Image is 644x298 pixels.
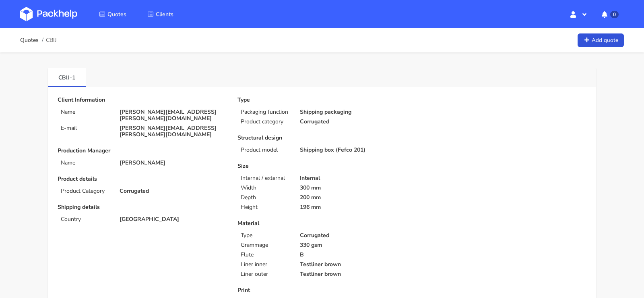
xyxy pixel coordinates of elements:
p: Packaging function [241,109,290,115]
p: Depth [241,194,290,201]
a: Add quote [578,33,624,48]
p: Testliner brown [300,261,407,268]
p: Structural design [237,135,406,141]
p: Product details [58,176,226,182]
p: Grammage [241,242,290,248]
a: CBIJ-1 [48,68,86,86]
span: Quotes [107,10,126,18]
p: Type [237,97,406,103]
button: 0 [595,7,624,21]
p: Internal [300,175,407,181]
p: Client Information [58,97,226,103]
a: Quotes [20,37,39,44]
p: Product model [241,147,290,153]
p: Name [61,109,110,115]
p: Product Category [61,188,110,194]
p: 300 mm [300,185,407,191]
p: [GEOGRAPHIC_DATA] [120,216,226,223]
span: 0 [610,11,619,18]
p: Name [61,160,110,166]
p: Width [241,185,290,191]
span: CBIJ [46,37,57,44]
p: Shipping packaging [300,109,407,115]
p: Material [237,220,406,227]
p: Shipping box (Fefco 201) [300,147,407,153]
p: Shipping details [58,204,226,210]
p: Country [61,216,110,223]
p: Internal / external [241,175,290,181]
p: Type [241,232,290,239]
p: Height [241,204,290,210]
p: 200 mm [300,194,407,201]
p: [PERSON_NAME][EMAIL_ADDRESS][PERSON_NAME][DOMAIN_NAME] [120,125,226,138]
a: Quotes [89,7,136,21]
a: Clients [138,7,183,21]
p: Product category [241,119,290,125]
p: [PERSON_NAME] [120,160,226,166]
p: [PERSON_NAME][EMAIL_ADDRESS][PERSON_NAME][DOMAIN_NAME] [120,109,226,122]
p: B [300,252,407,258]
p: Testliner brown [300,271,407,277]
p: 196 mm [300,204,407,210]
p: Liner outer [241,271,290,277]
p: Liner inner [241,261,290,268]
img: Dashboard [20,7,77,21]
p: Flute [241,252,290,258]
nav: breadcrumb [20,32,57,48]
p: Size [237,163,406,169]
p: Production Manager [58,148,226,154]
p: Corrugated [300,119,407,125]
p: 330 gsm [300,242,407,248]
span: Clients [156,10,173,18]
p: Corrugated [300,232,407,239]
p: Print [237,287,406,294]
p: Corrugated [120,188,226,194]
p: E-mail [61,125,110,131]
